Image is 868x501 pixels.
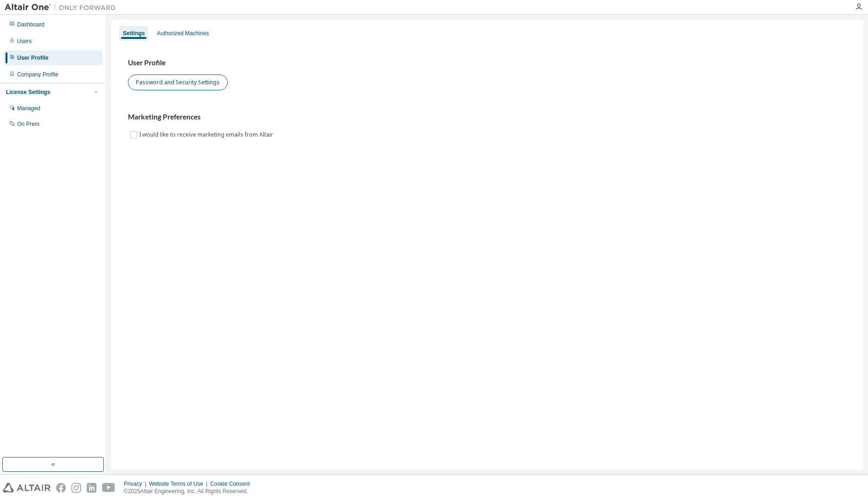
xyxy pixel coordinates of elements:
div: Users [17,38,32,45]
img: youtube.svg [102,483,115,493]
div: Settings [123,30,145,37]
label: I would like to receive marketing emails from Altair [139,129,275,140]
div: Company Profile [17,71,58,78]
div: License Settings [6,88,50,96]
div: Cookie Consent [210,480,255,488]
div: Managed [17,105,40,112]
div: On Prem [17,120,39,128]
button: Password and Security Settings [128,75,228,90]
h3: User Profile [128,58,847,68]
div: Website Terms of Use [149,480,210,488]
img: linkedin.svg [87,483,96,493]
div: User Profile [17,54,48,62]
div: Privacy [124,480,149,488]
img: Altair One [5,3,121,12]
img: altair_logo.svg [3,483,51,493]
img: instagram.svg [71,483,81,493]
img: facebook.svg [56,483,66,493]
div: Authorized Machines [157,30,209,37]
div: Dashboard [17,21,45,28]
h3: Marketing Preferences [128,113,847,122]
p: © 2025 Altair Engineering, Inc. All Rights Reserved. [124,488,255,495]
